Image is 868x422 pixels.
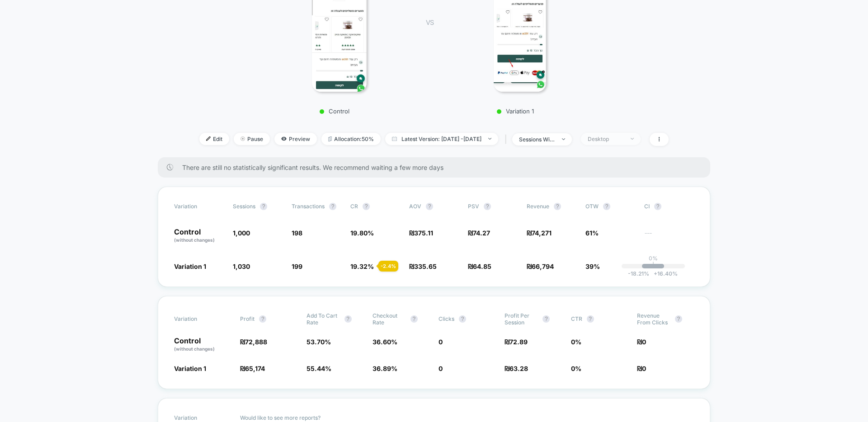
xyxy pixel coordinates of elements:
[637,365,646,372] span: ₪
[350,263,374,270] span: 19.32 %
[233,263,250,270] span: 1,030
[637,338,646,346] span: ₪
[261,108,408,115] p: Control
[527,203,549,210] span: Revenue
[241,136,245,141] img: end
[644,230,694,244] span: ---
[585,203,635,210] span: OTW
[373,365,397,372] span: 36.89 %
[385,133,498,145] span: Latest Version: [DATE] - [DATE]
[585,263,600,270] span: 39%
[588,136,624,142] div: Desktop
[571,365,581,372] span: 0 %
[571,315,582,322] span: CTR
[532,263,554,270] span: 66,794
[505,365,528,372] span: ₪
[554,203,561,210] button: ?
[459,315,466,323] button: ?
[628,270,649,277] span: -18.21 %
[182,164,692,171] span: There are still no statistically significant results. We recommend waiting a few more days
[637,312,670,326] span: Revenue From Clicks
[509,365,528,372] span: 63.28
[174,237,215,243] span: (without changes)
[488,138,491,140] img: end
[587,315,594,323] button: ?
[174,337,231,352] p: Control
[654,203,661,210] button: ?
[240,315,255,322] span: Profit
[174,263,206,270] span: Variation 1
[373,338,397,346] span: 36.60 %
[292,263,302,270] span: 199
[439,315,454,322] span: Clicks
[642,338,646,346] span: 0
[234,133,270,145] span: Pause
[542,315,550,323] button: ?
[307,365,331,372] span: 55.44 %
[562,138,565,140] img: end
[245,365,265,372] span: 65,174
[644,203,694,210] span: CI
[519,136,555,143] div: sessions with impression
[484,203,491,210] button: ?
[206,136,211,141] img: edit
[363,203,370,210] button: ?
[328,136,332,141] img: rebalance
[350,203,358,210] span: CR
[527,263,554,270] span: ₪
[292,229,302,237] span: 198
[274,133,317,145] span: Preview
[344,315,352,323] button: ?
[174,414,224,421] span: Variation
[174,312,224,326] span: Variation
[505,312,538,326] span: Profit Per Session
[509,338,528,346] span: 72.89
[571,338,581,346] span: 0 %
[307,312,340,326] span: Add To Cart Rate
[233,229,250,237] span: 1,000
[350,229,374,237] span: 19.80 %
[392,136,397,141] img: calendar
[174,228,224,244] p: Control
[240,414,694,421] p: Would like to see more reports?
[473,229,490,237] span: 74.27
[245,338,267,346] span: 72,888
[260,203,267,210] button: ?
[473,263,491,270] span: 64.85
[649,255,658,262] p: 0%
[468,229,490,237] span: ₪
[292,203,325,210] span: Transactions
[233,203,255,210] span: Sessions
[468,203,479,210] span: PSV
[426,19,433,26] span: VS
[373,312,406,326] span: Checkout Rate
[532,229,552,237] span: 74,271
[259,315,266,323] button: ?
[505,338,528,346] span: ₪
[426,203,433,210] button: ?
[329,203,336,210] button: ?
[199,133,229,145] span: Edit
[631,138,634,140] img: end
[468,263,491,270] span: ₪
[410,315,418,323] button: ?
[603,203,610,210] button: ?
[654,270,657,277] span: +
[409,263,437,270] span: ₪
[321,133,381,145] span: Allocation: 50%
[414,263,437,270] span: 335.65
[675,315,682,323] button: ?
[174,346,215,352] span: (without changes)
[503,133,512,146] span: |
[439,338,443,346] span: 0
[409,203,421,210] span: AOV
[443,108,589,115] p: Variation 1
[409,229,433,237] span: ₪
[414,229,433,237] span: 375.11
[585,229,599,237] span: 61%
[439,365,443,372] span: 0
[642,365,646,372] span: 0
[649,270,678,277] span: 16.40 %
[240,365,265,372] span: ₪
[174,203,224,210] span: Variation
